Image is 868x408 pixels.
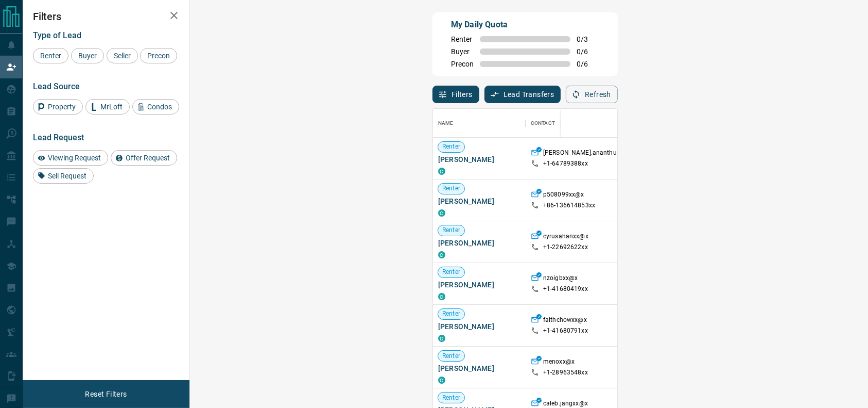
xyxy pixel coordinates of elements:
button: Lead Transfers [484,86,561,103]
span: Type of Lead [33,30,81,40]
span: Renter [438,268,464,276]
span: Seller [110,52,134,60]
span: Sell Request [44,172,90,180]
span: Buyer [75,52,100,60]
span: [PERSON_NAME] [438,196,520,206]
div: condos.ca [438,209,445,217]
span: 0 / 3 [577,35,599,43]
span: Lead Request [33,133,84,142]
p: +1- 28963548xx [543,368,588,377]
h2: Filters [33,10,179,23]
span: [PERSON_NAME] [438,238,520,248]
p: +1- 64789388xx [543,159,588,168]
button: Filters [432,86,479,103]
div: Contact [531,109,555,138]
div: condos.ca [438,293,445,300]
span: Renter [451,35,474,43]
div: Buyer [71,48,104,63]
p: menoxx@x [543,357,575,368]
div: Name [433,109,526,138]
span: Renter [438,226,464,235]
span: Renter [438,352,464,361]
p: cyrusahanxx@x [543,232,588,243]
span: [PERSON_NAME] [438,363,520,373]
div: Renter [33,48,68,63]
span: Renter [438,184,464,193]
div: Sell Request [33,168,94,184]
span: 0 / 6 [577,47,599,56]
p: My Daily Quota [451,19,599,31]
div: Seller [107,48,138,63]
div: Condos [132,99,179,115]
button: Refresh [566,86,618,103]
div: condos.ca [438,335,445,342]
div: condos.ca [438,168,445,175]
span: Viewing Request [44,154,105,162]
div: Name [438,109,454,138]
span: Renter [438,142,464,151]
p: p508099xx@x [543,190,584,201]
span: Precon [451,60,474,68]
span: MrLoft [97,103,126,111]
div: MrLoft [85,99,130,115]
div: Offer Request [111,150,177,166]
span: Buyer [451,47,474,56]
p: nzoigbxx@x [543,274,578,285]
span: [PERSON_NAME] [438,321,520,332]
span: [PERSON_NAME] [438,154,520,165]
span: Renter [438,394,464,402]
span: Property [44,103,79,111]
p: faithchowxx@x [543,316,587,327]
div: Precon [140,48,177,63]
button: Reset Filters [78,385,133,403]
p: +1- 41680419xx [543,285,588,293]
p: +1- 22692622xx [543,243,588,252]
span: Renter [438,309,464,318]
span: Precon [144,52,173,60]
span: Lead Source [33,81,80,91]
span: 0 / 6 [577,60,599,68]
p: [PERSON_NAME].ananthuxx@x [543,149,632,159]
p: +86- 136614853xx [543,201,595,210]
span: Offer Request [122,154,173,162]
div: condos.ca [438,251,445,258]
div: Viewing Request [33,150,108,166]
span: Renter [37,52,65,60]
span: Condos [144,103,176,111]
div: Property [33,99,83,115]
span: [PERSON_NAME] [438,280,520,290]
div: condos.ca [438,377,445,384]
p: +1- 41680791xx [543,327,588,335]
